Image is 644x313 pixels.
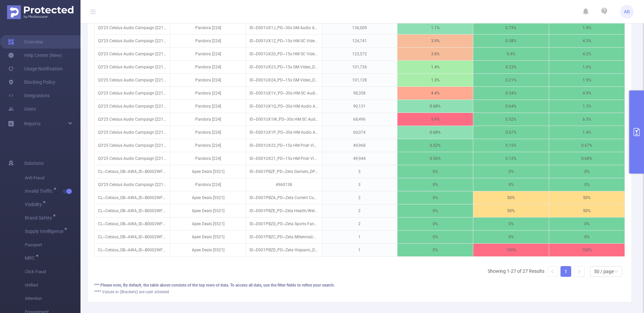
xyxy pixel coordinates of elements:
[24,121,41,126] span: Reports
[95,21,170,34] p: Q3'25 Celsius Audio Campaign [221668]
[473,74,549,86] p: 0.21%
[170,191,246,204] p: Apex Deals [5521]
[577,269,581,273] i: icon: right
[397,217,473,230] p: 0%
[322,100,397,113] p: 90,131
[397,61,473,73] p: 1.4%
[25,202,44,207] span: Visibility
[322,178,397,191] p: 3
[473,100,549,113] p: 0.64%
[95,244,170,256] p: CL~Celsius_OB~AWA_ID~B0002WFZ_CN~Celsius Q225 CTV Campaign_IO~25004143_CH~CTV_PK~Brand Awareness_...
[473,21,549,34] p: 0.75%
[624,5,630,18] span: AR
[473,87,549,100] p: 0.54%
[170,35,246,47] p: Pandora [224]
[246,48,322,60] p: ID~D001UX20_PD~15s HM SC Video_DP~Zeta_DS~3P_DE~US18-44_SA~NA_FM~VID_DT~CROSS_SZ~1X1_PB~PDR_TG~3M...
[614,269,618,274] i: icon: down
[561,266,571,276] a: 1
[473,113,549,126] p: 0.52%
[560,266,571,277] li: 1
[397,48,473,60] p: 3.8%
[322,61,397,73] p: 101,736
[246,35,322,47] p: ID~D001UX1Z_PD~15s HM SC Video_DP~Zeta_DS~3P_DE~US18-44_SA~NA_FM~VID_DT~CROSS_SZ~1X1_PB~PDR_TG~3M...
[473,178,549,191] p: 0%
[473,48,549,60] p: 0.4%
[322,204,397,217] p: 2
[170,61,246,73] p: Pandora [224]
[473,191,549,204] p: 50%
[488,266,544,277] li: Showing 1-27 of 27 Results
[397,244,473,256] p: 0%
[95,165,170,178] p: CL~Celsius_OB~AWA_ID~B0002WFZ_CN~Celsius Q225 CTV Campaign_IO~25004143_CH~CTV_PK~Brand Awareness_...
[473,35,549,47] p: 0.38%
[397,178,473,191] p: 0%
[246,61,322,73] p: ID~D001UX23_PD~15s GM Video_DP~Zeta_DS~3P_DE~US18-44_SA~NA_FM~VID_DT~CROSS_SZ~1X1_PB~PDR_TG~3MORE...
[549,74,625,86] p: 1.5%
[549,113,625,126] p: 6.5%
[397,191,473,204] p: 0%
[549,139,625,152] p: 0.67%
[8,89,50,102] a: Integrations
[95,100,170,113] p: Q3'25 Celsius Audio Campaign [221668]
[397,21,473,34] p: 1.1%
[549,35,625,47] p: 4.3%
[549,165,625,178] p: 0%
[397,139,473,152] p: 0.52%
[170,178,246,191] p: Pandora [224]
[549,21,625,34] p: 1.9%
[397,100,473,113] p: 0.68%
[95,152,170,165] p: Q3'25 Celsius Audio Campaign [221668]
[322,87,397,100] p: 98,358
[397,87,473,100] p: 4.4%
[547,266,558,277] li: Previous Page
[25,265,80,278] span: Click Fraud
[594,266,614,276] div: 50 / page
[170,165,246,178] p: Apex Deals [5521]
[95,204,170,217] p: CL~Celsius_OB~AWA_ID~B0002WFZ_CN~Celsius Q225 CTV Campaign_IO~25004143_CH~CTV_PK~Brand Awareness_...
[473,61,549,73] p: 0.23%
[95,126,170,139] p: Q3'25 Celsius Audio Campaign [221668]
[549,100,625,113] p: 1.3%
[549,152,625,165] p: 0.68%
[246,126,322,139] p: ID~D001UX1P_PD~30s HM Audio AM Daypart_DP~Zeta_DS~3P_DE~US18-44_SA~NA_FM~AUD_DT~CROSS_SZ~1X1_PB~P...
[322,113,397,126] p: 68,496
[397,113,473,126] p: 5.9%
[170,139,246,152] p: Pandora [224]
[95,191,170,204] p: CL~Celsius_OB~AWA_ID~B0002WFZ_CN~Celsius Q225 CTV Campaign_IO~25004143_CH~CTV_PK~Brand Awareness_...
[25,292,80,305] span: Attention
[25,189,55,193] span: Invalid Traffic
[397,204,473,217] p: 0%
[322,74,397,86] p: 101,128
[549,87,625,100] p: 4.9%
[246,87,322,100] p: ID~D001UX1V_PD~30s HM SC Audio AM Daypart_DP~Zeta_DS~3P_DE~US18-44_SA~NA_FM~AUD_DT~CROSS_SZ~1X1_P...
[473,139,549,152] p: 0.15%
[95,74,170,86] p: Q3'25 Celsius Audio Campaign [221668]
[170,231,246,243] p: Apex Deals [5521]
[95,113,170,126] p: Q3'25 Celsius Audio Campaign [221668]
[170,152,246,165] p: Pandora [224]
[170,87,246,100] p: Pandora [224]
[24,156,44,170] span: Solutions
[246,74,322,86] p: ID~D001UX24_PD~15s GM Video_DP~Zeta_DS~3P_DE~US18-44_SA~NA_FM~VID_DT~CROSS_SZ~1X1_PB~PDR_TG~3MORE...
[473,126,549,139] p: 0.67%
[246,152,322,165] p: ID~D001UX21_PD~15s HM Pndr Video_DP~Zeta_DS~3P_DE~US18-44_SA~NA_FM~VID_DT~CROSS_SZ~1X1_PB~PDR_TG~...
[397,126,473,139] p: 0.68%
[246,204,322,217] p: ID~D001PBZE_PD~Zeta Health/Wellness_DP~Zeta_DS~Zeta_DE~NA_SA~NA_FM~VID_DT~CTV_SZ~15S_PB~ApexZ_TG~...
[246,139,322,152] p: ID~D001UX22_PD~15s HM Pndr Video_DP~Zeta_DS~3P_DE~US18-44_SA~NA_FM~VID_DT~CROSS_SZ~1X1_PB~PDR_TG~...
[95,139,170,152] p: Q3'25 Celsius Audio Campaign [221668]
[8,75,55,89] a: Blocking Policy
[322,217,397,230] p: 2
[8,49,62,62] a: Help Center (New)
[25,229,66,234] span: Supply Intelligence
[246,217,322,230] p: ID~D001PBZG_PD~Zeta Sports Fans_DP~Zeta_DS~Zeta_DE~NA_SA~NA_FM~VID_DT~CTV_SZ~15S_PB~ApexZ_TG~1P_T...
[95,48,170,60] p: Q3'25 Celsius Audio Campaign [221668]
[170,217,246,230] p: Apex Deals [5521]
[25,238,80,252] span: Passport
[549,61,625,73] p: 1.6%
[549,244,625,256] p: 100%
[549,231,625,243] p: 0%
[246,100,322,113] p: ID~D001UX1Q_PD~30s HM Audio AM Daypart_DP~Zeta_DS~3P_DE~US18-44_SA~NA_FM~AUD_DT~CROSS_SZ~1X1_PB~P...
[322,165,397,178] p: 3
[322,21,397,34] p: 136,009
[246,113,322,126] p: ID~D001UX1W_PD~30s HM SC Audio AM Daypart_DP~Zeta_DS~3P_DE~US18-44_SA~NA_FM~AUD_DT~CROSS_SZ~1X1_P...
